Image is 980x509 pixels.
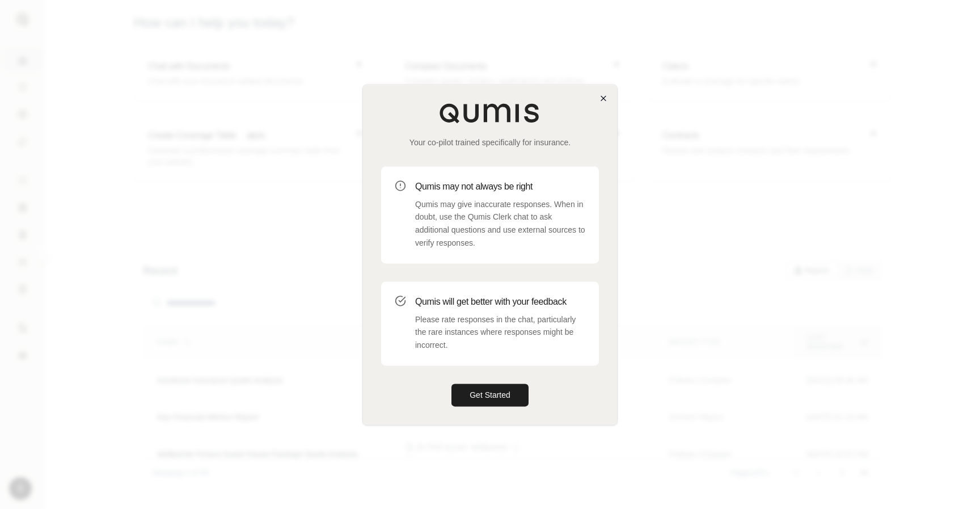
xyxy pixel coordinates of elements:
img: Qumis Logo [439,103,541,123]
h3: Qumis may not always be right [415,180,585,193]
h3: Qumis will get better with your feedback [415,295,585,309]
p: Your co-pilot trained specifically for insurance. [381,137,599,148]
button: Get Started [451,384,529,406]
p: Please rate responses in the chat, particularly the rare instances where responses might be incor... [415,313,585,352]
p: Qumis may give inaccurate responses. When in doubt, use the Qumis Clerk chat to ask additional qu... [415,198,585,250]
